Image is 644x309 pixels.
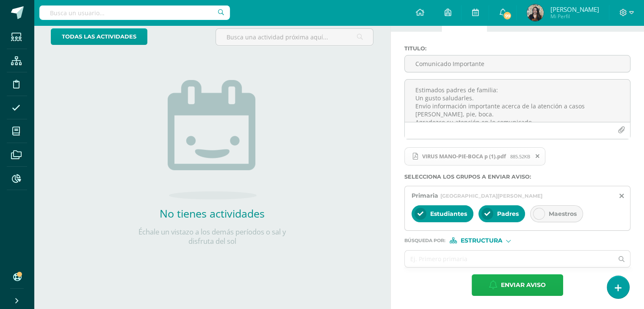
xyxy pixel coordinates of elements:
[503,11,512,20] span: 99
[404,174,630,180] label: Selecciona los grupos a enviar aviso :
[549,210,577,218] span: Maestros
[472,274,563,296] button: Enviar aviso
[440,193,542,199] span: [GEOGRAPHIC_DATA][PERSON_NAME]
[531,152,545,161] span: Remover archivo
[460,238,502,243] span: Estructura
[404,147,545,166] span: VIRUS MANO-PIE-BOCA p (1).pdf
[404,238,445,243] span: Búsqueda por :
[405,80,630,122] textarea: Estimados padres de familia: Un gusto saludarles. Envío información importante acerca de la atenc...
[442,11,487,32] a: Aviso
[127,227,297,246] p: Échale un vistazo a los demás períodos o sal y disfruta del sol
[391,11,441,32] a: Evento
[412,192,438,199] span: Primaria
[430,210,467,218] span: Estudiantes
[51,28,147,45] a: todas las Actividades
[550,13,599,20] span: Mi Perfil
[501,275,546,295] span: Enviar aviso
[497,210,519,218] span: Padres
[404,45,630,52] label: Titulo :
[216,29,373,45] input: Busca una actividad próxima aquí...
[127,206,297,221] h2: No tienes actividades
[168,80,257,199] img: no_activities.png
[510,153,530,160] span: 885.52KB
[527,4,544,21] img: bed1e4e9b1a54bdb08cb8b30eecc1fa0.png
[405,251,613,267] input: Ej. Primero primaria
[550,5,599,14] span: [PERSON_NAME]
[450,237,513,243] div: [object Object]
[39,6,230,20] input: Busca un usuario...
[405,55,630,72] input: Titulo
[418,153,510,160] span: VIRUS MANO-PIE-BOCA p (1).pdf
